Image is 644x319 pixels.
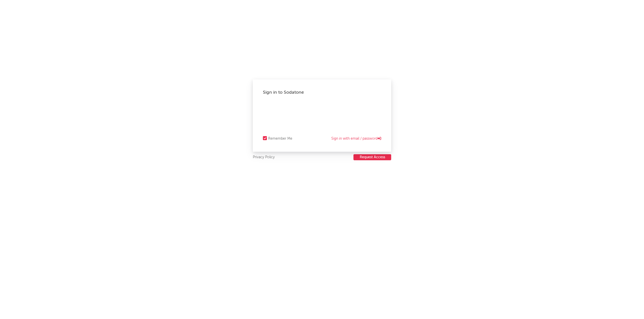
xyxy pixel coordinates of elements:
[268,136,292,142] div: Remember Me
[353,154,391,160] button: Request Access
[253,154,275,161] a: Privacy Policy
[263,89,381,95] div: Sign in to Sodatone
[331,136,381,142] a: Sign in with email / password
